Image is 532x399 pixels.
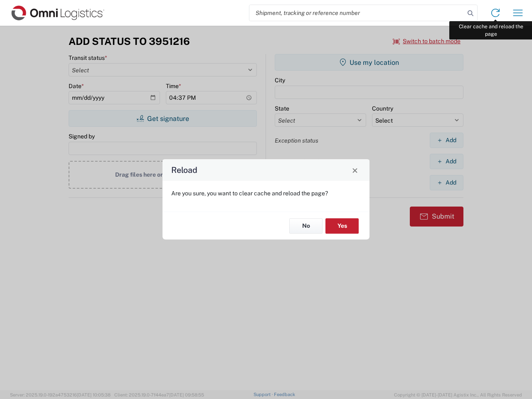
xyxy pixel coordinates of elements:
button: No [289,218,323,234]
button: Yes [325,218,359,234]
h4: Reload [171,164,197,176]
button: Close [349,164,361,176]
p: Are you sure, you want to clear cache and reload the page? [171,190,361,197]
input: Shipment, tracking or reference number [249,5,465,21]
